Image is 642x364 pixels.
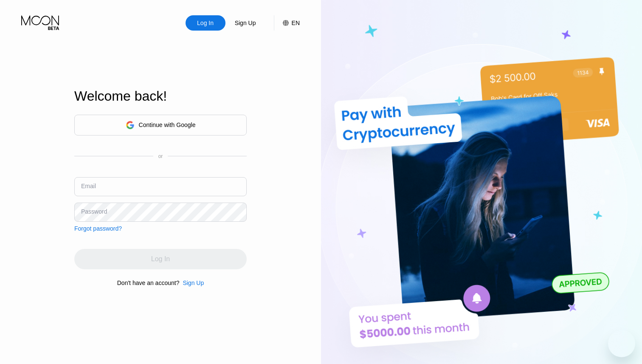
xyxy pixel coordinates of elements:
div: Log In [186,15,225,31]
iframe: Button to launch messaging window [608,330,635,357]
div: or [158,153,163,159]
div: Email [81,183,96,189]
div: Forgot password? [74,225,122,232]
div: Welcome back! [74,88,247,104]
div: Continue with Google [74,115,247,135]
div: Continue with Google [139,121,196,128]
div: EN [274,15,300,31]
div: EN [292,20,300,26]
div: Don't have an account? [117,279,180,286]
div: Sign Up [225,15,265,31]
div: Sign Up [234,19,257,27]
div: Password [81,208,107,215]
div: Sign Up [183,279,204,286]
div: Sign Up [179,279,204,286]
div: Log In [196,19,214,27]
